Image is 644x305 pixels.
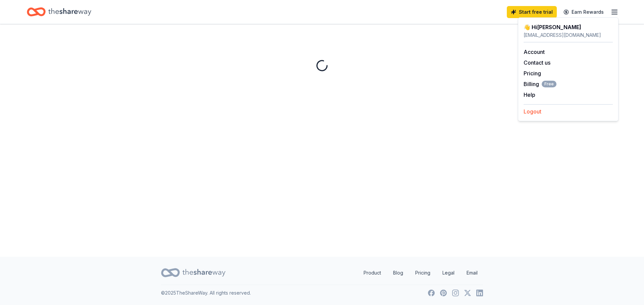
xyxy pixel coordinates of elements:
[559,6,608,18] a: Earn Rewards
[461,266,483,280] a: Email
[524,31,613,39] div: [EMAIL_ADDRESS][DOMAIN_NAME]
[161,289,251,297] p: © 2025 TheShareWay. All rights reserved.
[524,23,613,31] div: 👋 Hi [PERSON_NAME]
[358,266,483,280] nav: quick links
[437,266,460,280] a: Legal
[410,266,436,280] a: Pricing
[524,59,550,67] button: Contact us
[524,80,556,88] span: Billing
[507,6,557,18] a: Start free trial
[524,49,545,55] a: Account
[524,107,541,116] button: Logout
[524,91,535,99] button: Help
[388,266,409,280] a: Blog
[542,81,556,87] span: Free
[358,266,386,280] a: Product
[524,70,541,77] a: Pricing
[27,4,91,20] a: Home
[524,80,556,88] button: BillingFree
